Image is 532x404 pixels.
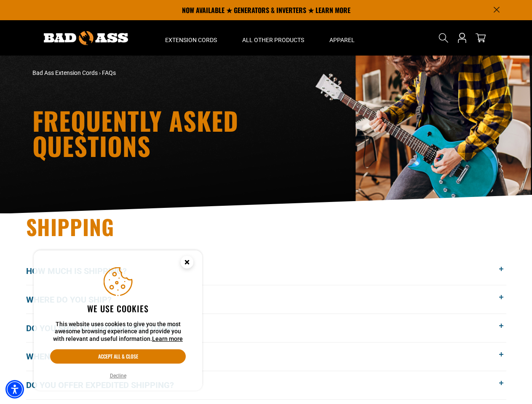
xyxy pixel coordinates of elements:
[26,265,139,277] span: How much is shipping?
[5,380,24,399] div: Accessibility Menu
[172,250,202,276] button: Close this option
[26,211,115,242] span: Shipping
[437,31,450,45] summary: Search
[242,36,304,44] span: All Other Products
[230,20,317,56] summary: All Other Products
[329,36,355,44] span: Apparel
[26,293,124,306] span: Where do you ship?
[26,257,506,285] button: How much is shipping?
[26,314,506,342] button: Do you ship to [GEOGRAPHIC_DATA]?
[152,20,230,56] summary: Extension Cords
[50,349,186,364] button: Accept all & close
[26,285,506,314] button: Where do you ship?
[44,31,128,45] img: Bad Ass Extension Cords
[50,303,186,314] h2: We use cookies
[26,343,506,371] button: When will my order get here?
[50,321,186,343] p: This website uses cookies to give you the most awesome browsing experience and provide you with r...
[107,372,129,380] button: Decline
[32,69,98,76] a: Bad Ass Extension Cords
[102,69,116,76] span: FAQs
[32,69,340,77] nav: breadcrumbs
[32,108,340,158] h1: Frequently Asked Questions
[26,350,172,363] span: When will my order get here?
[26,322,191,335] span: Do you ship to [GEOGRAPHIC_DATA]?
[165,36,217,44] span: Extension Cords
[152,335,183,342] a: This website uses cookies to give you the most awesome browsing experience and provide you with r...
[34,250,202,391] aside: Cookie Consent
[455,20,469,56] a: Open this option
[474,33,487,43] a: cart
[99,69,101,76] span: ›
[317,20,367,56] summary: Apparel
[26,371,506,399] button: Do you offer expedited shipping?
